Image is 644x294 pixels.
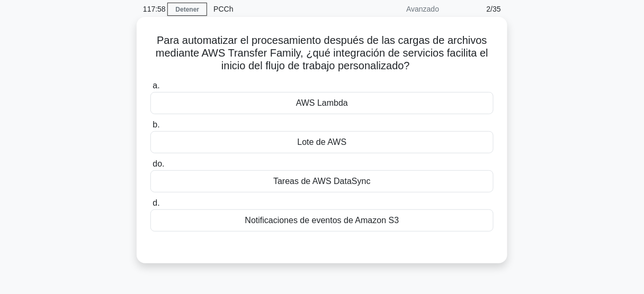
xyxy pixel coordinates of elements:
[153,159,164,168] font: do.
[213,5,233,13] font: PCCh
[156,34,488,71] font: Para automatizar el procesamiento después de las cargas de archivos mediante AWS Transfer Family,...
[487,5,501,13] font: 2/35
[153,120,159,129] font: b.
[175,6,199,13] font: Detener
[153,198,159,207] font: d.
[406,5,439,13] font: Avanzado
[245,216,399,225] font: Notificaciones de eventos de Amazon S3
[296,98,348,107] font: AWS Lambda
[273,177,371,186] font: Tareas de AWS DataSync
[298,137,347,146] font: Lote de AWS
[153,81,159,90] font: a.
[167,3,207,16] a: Detener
